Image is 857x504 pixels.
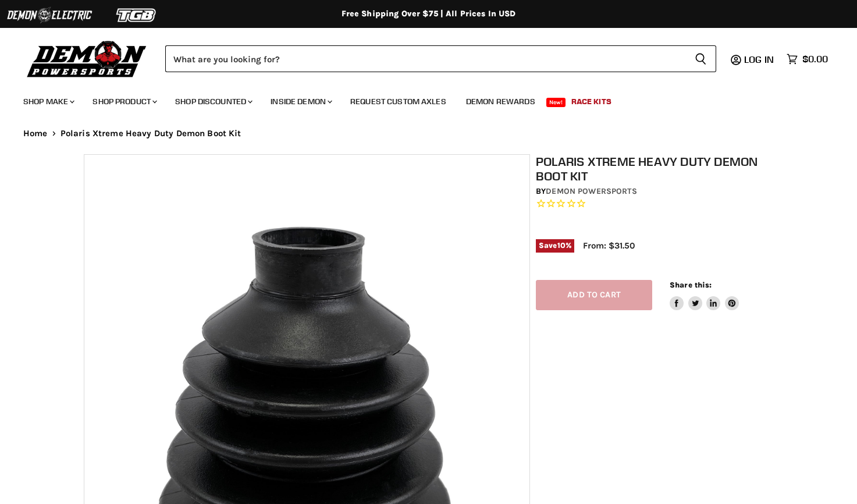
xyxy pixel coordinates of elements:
aside: Share this: [670,280,739,311]
div: by [536,185,779,198]
a: Shop Discounted [166,90,259,113]
span: Rated 0.0 out of 5 stars 0 reviews [536,198,779,210]
a: $0.00 [781,51,834,68]
form: Product [165,45,716,72]
span: From: $31.50 [583,240,635,251]
span: New! [546,98,566,107]
span: Share this: [670,281,712,289]
img: Demon Powersports [23,38,151,79]
ul: Main menu [15,85,825,113]
img: TGB Logo 2 [93,4,180,26]
a: Home [23,129,48,139]
input: Search [165,45,685,72]
a: Inside Demon [262,90,339,113]
span: Save % [536,239,574,252]
span: Log in [744,54,774,65]
a: Request Custom Axles [342,90,455,113]
span: $0.00 [802,54,828,65]
img: Demon Electric Logo 2 [6,4,93,26]
span: 10 [557,241,566,250]
a: Shop Product [84,90,164,113]
a: Log in [739,54,781,65]
h1: Polaris Xtreme Heavy Duty Demon Boot Kit [536,154,779,183]
a: Race Kits [563,90,620,113]
span: Polaris Xtreme Heavy Duty Demon Boot Kit [61,129,241,139]
a: Demon Rewards [457,90,544,113]
a: Demon Powersports [546,186,636,196]
button: Search [685,45,716,72]
a: Shop Make [15,90,81,113]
